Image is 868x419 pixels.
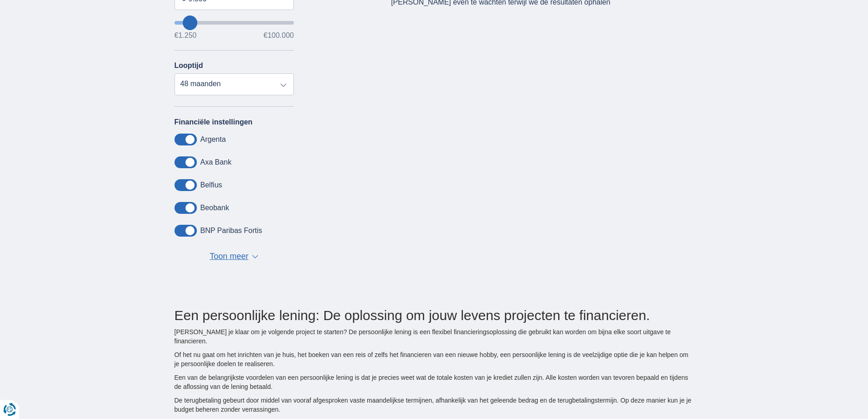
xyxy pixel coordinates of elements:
span: €100.000 [263,32,294,39]
label: BNP Paribas Fortis [200,227,262,235]
span: Toon meer [210,251,248,263]
button: Toon meer ▼ [207,250,261,263]
label: Argenta [200,135,226,144]
label: Looptijd [175,62,203,70]
label: Axa Bank [200,158,231,166]
label: Belfius [200,181,222,189]
p: [PERSON_NAME] je klaar om je volgende project te starten? De persoonlijke lening is een flexibel ... [175,327,694,346]
input: wantToBorrow [175,21,294,25]
h2: Een persoonlijke lening: De oplossing om jouw levens projecten te financieren. [175,308,694,323]
label: Financiële instellingen [175,118,253,126]
span: €1.250 [175,32,197,39]
label: Beobank [200,204,229,212]
p: Of het nu gaat om het inrichten van je huis, het boeken van een reis of zelfs het financieren van... [175,350,694,368]
p: De terugbetaling gebeurt door middel van vooraf afgesproken vaste maandelijkse termijnen, afhanke... [175,396,694,414]
span: ▼ [252,255,258,259]
p: Een van de belangrijkste voordelen van een persoonlijke lening is dat je precies weet wat de tota... [175,373,694,391]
